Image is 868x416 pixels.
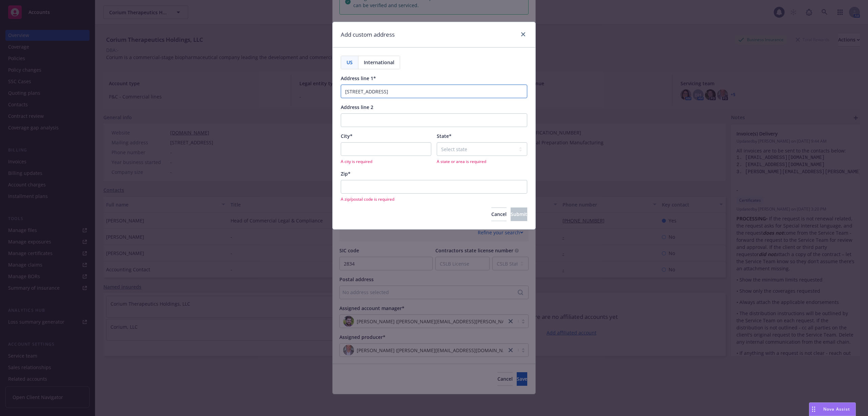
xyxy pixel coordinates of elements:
[491,207,507,221] button: Cancel
[511,207,527,221] button: Submit
[341,159,431,164] span: A city is required
[511,211,527,217] span: Submit
[437,159,527,164] span: A state or area is required
[341,104,373,110] span: Address line 2
[437,133,452,139] span: State*
[491,211,507,217] span: Cancel
[347,59,353,66] span: US
[823,406,850,412] span: Nova Assist
[364,59,394,66] span: International
[809,403,818,416] div: Drag to move
[341,133,353,139] span: City*
[809,402,856,416] button: Nova Assist
[341,196,527,202] span: A zip/postal code is required
[341,75,376,82] span: Address line 1*
[519,30,527,38] a: close
[341,30,395,39] h1: Add custom address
